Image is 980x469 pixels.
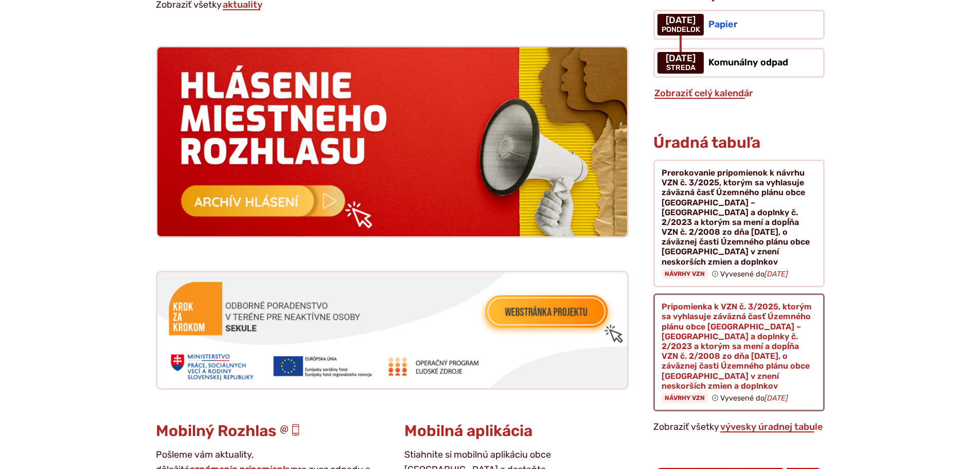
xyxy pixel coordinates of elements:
span: pondelok [662,26,700,34]
h3: Mobilná aplikácia [404,423,629,440]
h3: Mobilný Rozhlas [156,423,380,440]
span: [DATE] [662,15,700,26]
span: streda [666,64,696,72]
a: Prerokovanie pripomienok k návrhu VZN č. 3/2025, ktorým sa vyhlasuje záväzná časť Územného plánu ... [653,160,824,287]
span: Komunálny odpad [708,57,788,68]
h3: Úradná tabuľa [653,134,760,151]
a: Pripomienka k VZN č. 3/2025, ktorým sa vyhlasuje záväzná časť Územného plánu obce [GEOGRAPHIC_DAT... [653,293,824,411]
span: Papier [708,19,738,30]
a: Papier [DATE] pondelok [653,10,824,40]
span: [DATE] [666,54,696,64]
a: Zobraziť celý kalendár [653,88,754,99]
a: Zobraziť celú úradnú tabuľu [719,421,824,432]
p: Zobraziť všetky [653,420,824,435]
a: Komunálny odpad [DATE] streda [653,48,824,78]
